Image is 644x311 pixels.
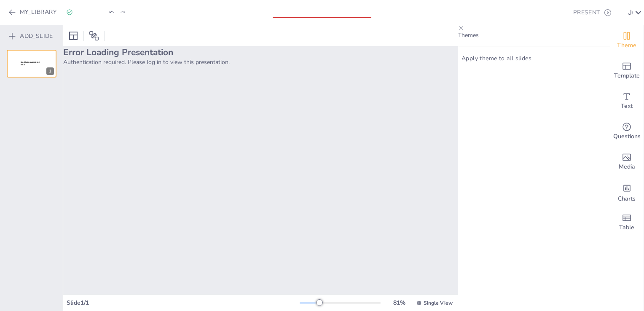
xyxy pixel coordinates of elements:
[613,132,641,141] span: Questions
[617,41,636,50] span: Theme
[610,86,644,116] div: Add text boxes
[89,31,99,41] span: Position
[621,102,633,111] span: Text
[67,299,300,307] div: Slide 1 / 1
[389,299,409,307] div: 81 %
[610,56,644,86] div: Add ready made slides
[610,25,644,56] div: Change the overall theme
[424,300,453,306] span: Single View
[21,61,40,66] span: Sendsteps presentation editor
[618,194,636,204] span: Charts
[458,53,535,64] button: Apply theme to all slides
[619,223,634,232] span: Table
[4,29,59,43] button: ADD_SLIDE
[628,9,633,16] div: J I
[63,58,458,66] p: Authentication required. Please log in to view this presentation.
[614,71,640,80] span: Template
[6,5,60,19] button: MY_LIBRARY
[63,46,458,58] h2: Error Loading Presentation
[273,5,363,18] input: INSERT_TITLE
[46,67,54,75] div: 1
[7,50,56,78] div: 1
[570,4,614,21] button: PRESENT
[553,4,568,21] button: EXPORT_TO_POWERPOINT
[619,162,635,172] span: Media
[458,31,610,39] p: Themes
[67,29,80,43] div: Layout
[610,147,644,177] div: Add images, graphics, shapes or video
[610,207,644,238] div: Add a table
[628,4,633,21] button: J I
[610,177,644,207] div: Add charts and graphs
[610,116,644,147] div: Get real-time input from your audience
[66,8,96,16] div: SAVED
